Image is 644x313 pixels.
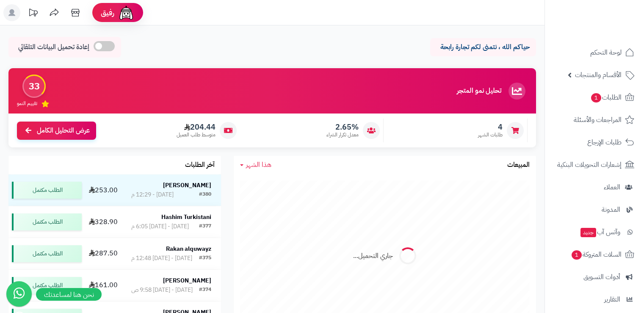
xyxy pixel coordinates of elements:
span: العملاء [604,181,620,193]
div: #377 [199,222,211,231]
a: الطلبات1 [550,87,639,108]
a: السلات المتروكة1 [550,244,639,265]
span: المدونة [602,204,620,216]
div: الطلب مكتمل [12,277,82,294]
span: أدوات التسويق [583,271,620,283]
span: معدل تكرار الشراء [326,131,359,138]
h3: آخر الطلبات [185,161,215,169]
span: إعادة تحميل البيانات التلقائي [18,42,89,52]
strong: Rakan alquwayz [166,244,211,253]
div: [DATE] - [DATE] 9:58 ص [131,286,193,294]
span: تقييم النمو [17,100,37,107]
div: #380 [199,191,211,199]
td: 161.00 [85,270,122,301]
a: تحديثات المنصة [22,4,44,23]
div: #374 [199,286,211,294]
a: لوحة التحكم [550,42,639,63]
span: إشعارات التحويلات البنكية [557,159,622,171]
span: 2.65% [326,122,359,132]
a: التقارير [550,289,639,310]
a: إشعارات التحويلات البنكية [550,155,639,175]
a: هذا الشهر [240,160,271,170]
a: عرض التحليل الكامل [17,122,96,140]
span: عرض التحليل الكامل [37,126,90,136]
span: وآتس آب [580,226,620,238]
div: الطلب مكتمل [12,182,82,199]
span: المراجعات والأسئلة [574,114,622,126]
div: الطلب مكتمل [12,245,82,262]
a: طلبات الإرجاع [550,132,639,152]
span: طلبات الشهر [478,131,503,138]
strong: [PERSON_NAME] [163,181,211,190]
h3: المبيعات [507,161,530,169]
a: المدونة [550,199,639,220]
h3: تحليل نمو المتجر [457,87,501,95]
img: ai-face.png [118,4,135,21]
span: 4 [478,122,503,132]
p: حياكم الله ، نتمنى لكم تجارة رابحة [437,42,530,52]
span: التقارير [604,294,620,305]
div: [DATE] - [DATE] 6:05 م [131,222,189,231]
div: #375 [199,254,211,263]
span: رفيق [101,8,114,18]
span: طلبات الإرجاع [587,136,622,148]
span: 1 [572,250,582,260]
span: 1 [591,93,601,102]
span: لوحة التحكم [590,47,622,58]
span: جديد [580,228,596,237]
a: العملاء [550,177,639,197]
td: 328.90 [85,206,122,238]
strong: Hashim Turkistani [161,213,211,222]
div: جاري التحميل... [353,251,393,261]
span: متوسط طلب العميل [177,131,216,138]
td: 253.00 [85,175,122,206]
span: الطلبات [590,91,622,103]
div: الطلب مكتمل [12,213,82,230]
span: الأقسام والمنتجات [575,69,622,81]
strong: [PERSON_NAME] [163,276,211,285]
img: logo-2.png [586,23,636,41]
a: وآتس آبجديد [550,222,639,242]
span: 204.44 [177,122,216,132]
a: المراجعات والأسئلة [550,110,639,130]
div: [DATE] - 12:29 م [131,191,174,199]
a: أدوات التسويق [550,267,639,287]
span: هذا الشهر [246,160,271,170]
span: السلات المتروكة [571,249,622,260]
td: 287.50 [85,238,122,269]
div: [DATE] - [DATE] 12:48 م [131,254,192,263]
